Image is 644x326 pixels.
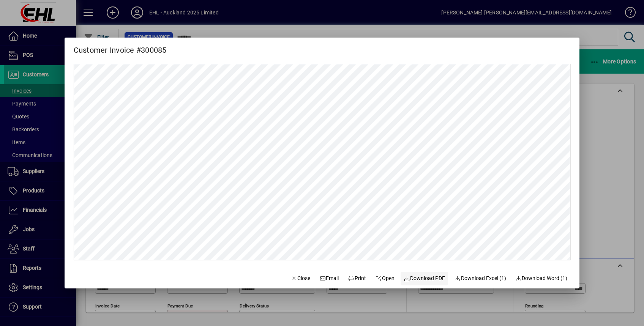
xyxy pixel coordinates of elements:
button: Download Excel (1) [451,272,509,285]
button: Close [287,272,313,285]
a: Open [372,272,398,285]
h2: Customer Invoice #300085 [65,38,176,56]
span: Print [348,274,366,282]
span: Download Excel (1) [454,274,506,282]
span: Email [319,274,339,282]
a: Download PDF [401,272,448,285]
button: Download Word (1) [512,272,571,285]
button: Email [316,272,342,285]
span: Open [375,274,395,282]
span: Download Word (1) [515,274,568,282]
span: Close [290,274,310,282]
span: Download PDF [404,274,445,282]
button: Print [345,272,369,285]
